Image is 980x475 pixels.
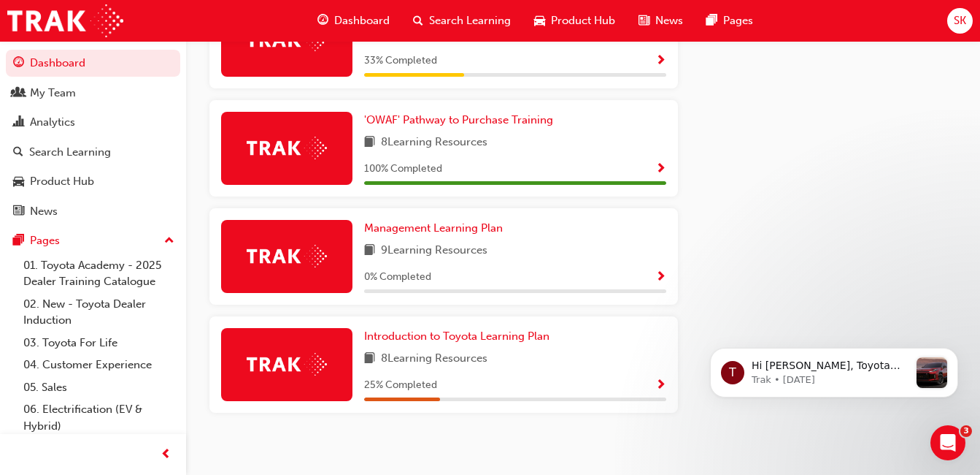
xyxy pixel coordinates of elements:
[18,254,180,293] a: 01. Toyota Academy - 2025 Dealer Training Catalogue
[334,12,390,29] span: Dashboard
[6,227,180,254] button: Pages
[30,232,60,249] div: Pages
[954,12,966,29] span: SK
[18,293,180,332] a: 02. New - Toyota Dealer Induction
[655,52,666,70] button: Show Progress
[13,57,24,70] span: guage-icon
[655,160,666,178] button: Show Progress
[429,12,511,29] span: Search Learning
[401,6,522,36] a: search-iconSearch Learning
[655,376,666,395] button: Show Progress
[161,446,171,464] span: prev-icon
[13,116,24,129] span: chart-icon
[695,6,765,36] a: pages-iconPages
[6,198,180,225] a: News
[30,114,75,131] div: Analytics
[655,271,666,284] span: Show Progress
[306,6,401,36] a: guage-iconDashboard
[364,328,555,345] a: Introduction to Toyota Learning Plan
[247,353,327,376] img: Trak
[63,41,217,372] span: Hi [PERSON_NAME], Toyota has revealed the next-generation RAV4, featuring its first ever Plug-In ...
[413,12,423,30] span: search-icon
[381,242,487,260] span: 9 Learning Resources
[30,173,94,190] div: Product Hub
[655,55,666,68] span: Show Progress
[317,12,328,30] span: guage-icon
[930,425,965,460] iframe: Intercom live chat
[534,12,545,30] span: car-icon
[960,425,972,437] span: 3
[18,376,180,399] a: 05. Sales
[627,6,695,36] a: news-iconNews
[364,112,559,129] a: 'OWAF' Pathway to Purchase Training
[13,235,24,248] span: pages-icon
[7,4,123,37] img: Trak
[638,12,649,30] span: news-icon
[6,168,180,195] a: Product Hub
[364,350,375,368] span: book-icon
[364,377,437,394] span: 25 % Completed
[364,161,442,178] span: 100 % Completed
[364,53,437,69] span: 33 % Completed
[947,8,973,34] button: SK
[364,113,553,126] span: 'OWAF' Pathway to Purchase Training
[6,47,180,227] button: DashboardMy TeamAnalyticsSearch LearningProduct HubNews
[30,203,58,220] div: News
[364,242,375,260] span: book-icon
[364,269,431,286] span: 0 % Completed
[29,144,111,161] div: Search Learning
[364,221,503,235] span: Management Learning Plan
[655,12,683,29] span: News
[6,109,180,136] a: Analytics
[381,134,487,152] span: 8 Learning Resources
[18,398,180,437] a: 06. Electrification (EV & Hybrid)
[247,137,327,159] img: Trak
[655,379,666,392] span: Show Progress
[706,12,717,30] span: pages-icon
[13,146,23,159] span: search-icon
[30,85,76,102] div: My Team
[364,330,549,343] span: Introduction to Toyota Learning Plan
[551,12,615,29] span: Product Hub
[723,12,753,29] span: Pages
[655,163,666,176] span: Show Progress
[18,332,180,354] a: 03. Toyota For Life
[522,6,627,36] a: car-iconProduct Hub
[18,354,180,376] a: 04. Customer Experience
[6,80,180,107] a: My Team
[655,268,666,286] button: Show Progress
[688,319,980,421] iframe: Intercom notifications message
[6,50,180,77] a: Dashboard
[364,134,375,152] span: book-icon
[164,232,174,251] span: up-icon
[6,139,180,166] a: Search Learning
[13,87,24,100] span: people-icon
[63,55,221,68] p: Message from Trak, sent 8w ago
[13,205,24,218] span: news-icon
[13,175,24,189] span: car-icon
[247,245,327,267] img: Trak
[381,350,487,368] span: 8 Learning Resources
[364,220,509,237] a: Management Learning Plan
